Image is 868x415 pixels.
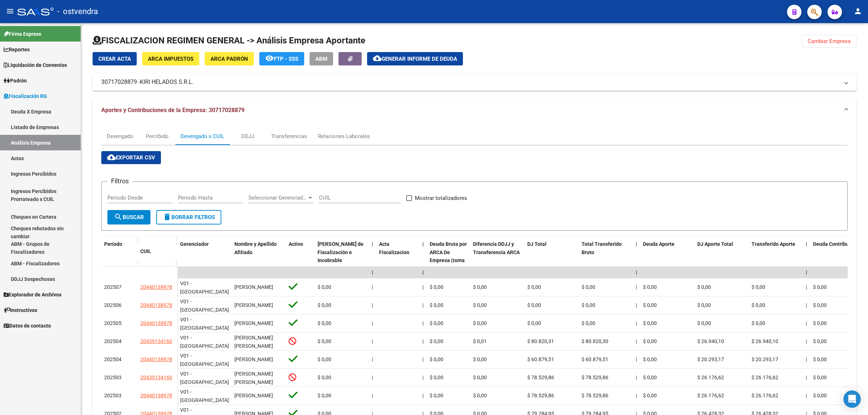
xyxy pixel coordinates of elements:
[697,241,733,247] span: DJ Aporte Total
[4,291,61,299] span: Explorador de Archivos
[234,371,273,385] span: [PERSON_NAME] [PERSON_NAME]
[420,236,427,285] datatable-header-cell: |
[4,77,27,85] span: Padrón
[4,322,51,330] span: Datos de contacto
[697,356,724,362] span: $ 20.293,17
[163,214,215,221] span: Borrar Filtros
[234,356,273,362] span: [PERSON_NAME]
[697,284,711,290] span: $ 0,00
[318,132,370,140] div: Relaciones Laborales
[373,54,382,63] mat-icon: cloud_download
[527,320,541,326] span: $ 0,00
[140,284,172,290] span: 20440138978
[422,393,424,398] span: |
[422,269,424,275] span: |
[582,302,595,308] span: $ 0,00
[318,393,331,398] span: $ 0,00
[527,241,546,247] span: DJ Total
[640,236,694,285] datatable-header-cell: Deuda Aporte
[101,151,161,164] button: Exportar CSV
[286,236,315,285] datatable-header-cell: Activo
[636,241,637,247] span: |
[104,302,122,308] span: 202506
[422,320,424,326] span: |
[415,194,467,202] span: Mostrar totalizadores
[636,375,637,380] span: |
[210,56,248,62] span: ARCA Padrón
[422,302,424,308] span: |
[527,302,541,308] span: $ 0,00
[180,353,229,367] span: V01 - [GEOGRAPHIC_DATA]
[806,284,807,290] span: |
[93,99,856,122] mat-expansion-panel-header: Aportes y Contribuciones de la Empresa: 30717028879
[107,210,150,224] button: Buscar
[4,46,30,54] span: Reportes
[372,393,373,398] span: |
[813,284,827,290] span: $ 0,00
[140,393,172,398] span: 20440138978
[430,241,467,280] span: Deuda Bruta por ARCA De Empresa (toma en cuenta todos los afiliados)
[473,393,487,398] span: $ 0,00
[4,306,37,314] span: Instructivos
[636,338,637,344] span: |
[813,356,827,362] span: $ 0,00
[633,236,640,285] datatable-header-cell: |
[180,299,229,313] span: V01 - [GEOGRAPHIC_DATA]
[259,52,304,65] button: FTP - SSS
[140,78,193,86] span: KIRI HELADOS S.R.L.
[473,320,487,326] span: $ 0,00
[527,356,554,362] span: $ 60.879,51
[582,356,608,362] span: $ 60.879,51
[315,56,327,62] span: ABM
[430,356,443,362] span: $ 0,00
[643,241,675,247] span: Deuda Aporte
[104,338,122,344] span: 202504
[180,371,229,385] span: V01 - [GEOGRAPHIC_DATA]
[697,338,724,344] span: $ 26.940,10
[114,214,144,221] span: Buscar
[806,356,807,362] span: |
[694,236,749,285] datatable-header-cell: DJ Aporte Total
[582,284,595,290] span: $ 0,00
[234,335,273,349] span: [PERSON_NAME] [PERSON_NAME]
[582,320,595,326] span: $ 0,00
[180,281,229,295] span: V01 - [GEOGRAPHIC_DATA]
[318,302,331,308] span: $ 0,00
[163,213,171,221] mat-icon: delete
[752,302,765,308] span: $ 0,00
[104,284,122,290] span: 202507
[473,338,487,344] span: $ 0,01
[697,320,711,326] span: $ 0,00
[430,375,443,380] span: $ 0,00
[697,302,711,308] span: $ 0,00
[107,132,133,140] div: Devengado
[142,52,199,65] button: ARCA Impuestos
[104,320,122,326] span: 202505
[57,4,98,20] span: - ostvendra
[752,320,765,326] span: $ 0,00
[146,132,169,140] div: Percibido
[752,375,778,380] span: $ 26.176,62
[752,338,778,344] span: $ 26.940,10
[140,320,172,326] span: 20440138978
[422,375,424,380] span: |
[372,269,373,275] span: |
[582,393,608,398] span: $ 78.529,86
[636,320,637,326] span: |
[527,284,541,290] span: $ 0,00
[205,52,254,65] button: ARCA Padrón
[180,317,229,331] span: V01 - [GEOGRAPHIC_DATA]
[310,52,333,65] button: ABM
[473,375,487,380] span: $ 0,00
[806,269,807,275] span: |
[813,375,827,380] span: $ 0,00
[140,375,172,380] span: 20439134160
[808,38,851,44] span: Cambiar Empresa
[104,393,122,398] span: 202503
[140,302,172,308] span: 20440138978
[93,35,365,46] h1: FISCALIZACION REGIMEN GENERAL -> Análisis Empresa Aportante
[367,52,463,65] button: Generar informe de deuda
[430,320,443,326] span: $ 0,00
[4,30,41,38] span: Firma Express
[524,236,579,285] datatable-header-cell: DJ Total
